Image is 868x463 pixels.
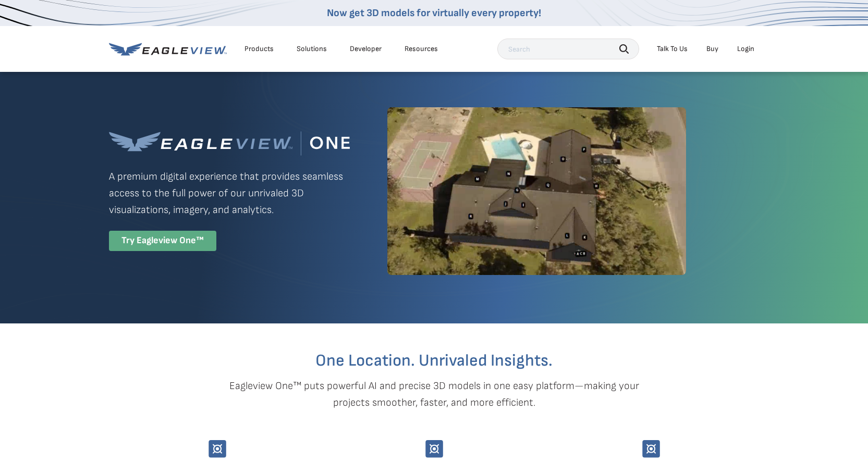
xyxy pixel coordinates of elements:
img: Eagleview One™ [109,131,350,156]
h2: One Location. Unrivaled Insights. [117,353,752,369]
a: Now get 3D models for virtually every property! [327,7,541,19]
a: Developer [350,44,382,54]
img: Group-9744.svg [642,440,660,458]
div: Solutions [297,44,327,54]
div: Login [737,44,754,54]
p: Eagleview One™ puts powerful AI and precise 3D models in one easy platform—making your projects s... [211,378,657,411]
p: A premium digital experience that provides seamless access to the full power of our unrivaled 3D ... [109,168,350,218]
div: Try Eagleview One™ [109,231,216,251]
input: Search [497,39,639,59]
img: Group-9744.svg [425,440,443,458]
a: Buy [706,44,718,54]
div: Talk To Us [657,44,688,54]
div: Resources [405,44,438,54]
img: Group-9744.svg [209,440,226,458]
div: Products [244,44,274,54]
